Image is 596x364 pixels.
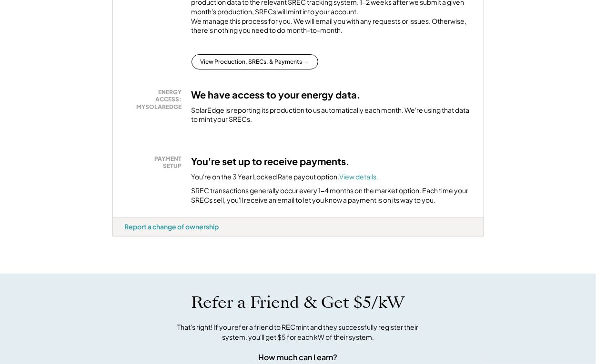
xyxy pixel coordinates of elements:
div: Report a change of ownership [125,222,219,231]
h3: You're set up to receive payments. [192,155,350,167]
a: View details. [340,172,379,181]
div: SREC transactions generally occur every 1-4 months on the market option. Each time your SRECs sel... [192,186,472,205]
button: View Production, SRECs, & Payments → [192,54,318,69]
div: SolarEdge is reporting its production to us automatically each month. We're using that data to mi... [192,106,472,124]
div: vs5wqrlf - VA Distributed [112,236,145,240]
div: PAYMENT SETUP [130,155,182,170]
div: You're on the 3 Year Locked Rate payout option. [192,172,379,182]
h3: We have access to your energy data. [192,89,361,101]
div: How much can I earn? [259,352,338,363]
div: ENERGY ACCESS: MYSOLAREDGE [130,89,182,111]
div: That's right! If you refer a friend to RECmint and they successfully register their system, you'l... [167,322,429,342]
h1: Refer a Friend & Get $5/kW [192,293,405,313]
